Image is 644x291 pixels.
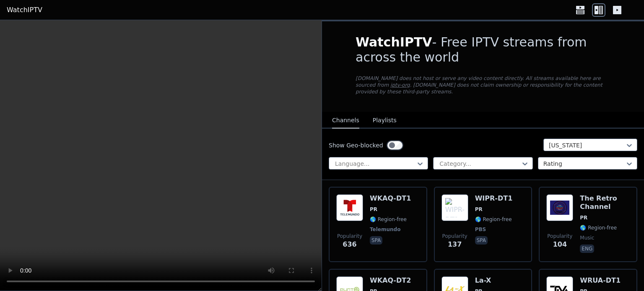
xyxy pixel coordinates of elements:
[475,236,488,245] p: spa
[370,236,382,245] p: spa
[580,245,594,253] p: eng
[580,224,617,231] span: 🌎 Region-free
[370,194,411,203] h6: WKAQ-DT1
[343,239,356,250] span: 636
[442,233,467,239] span: Popularity
[329,141,383,149] label: Show Geo-blocked
[553,239,567,250] span: 104
[356,35,610,65] h1: - Free IPTV streams from across the world
[580,194,630,211] h6: The Retro Channel
[475,206,483,213] span: PR
[441,194,468,221] img: WIPR-DT1
[547,233,572,239] span: Popularity
[7,5,42,15] a: WatchIPTV
[390,82,410,88] a: iptv-org
[336,194,363,221] img: WKAQ-DT1
[332,113,359,129] button: Channels
[546,194,573,221] img: The Retro Channel
[475,276,512,285] h6: La-X
[370,276,411,285] h6: WKAQ-DT2
[370,226,400,233] span: Telemundo
[580,214,587,221] span: PR
[580,234,594,241] span: music
[580,276,621,285] h6: WRUA-DT1
[337,233,362,239] span: Popularity
[356,75,610,95] p: [DOMAIN_NAME] does not host or serve any video content directly. All streams available here are s...
[356,35,432,49] span: WatchIPTV
[370,206,377,213] span: PR
[475,216,512,223] span: 🌎 Region-free
[475,194,513,203] h6: WIPR-DT1
[448,239,462,250] span: 137
[475,226,486,233] span: PBS
[370,216,407,223] span: 🌎 Region-free
[373,113,397,129] button: Playlists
